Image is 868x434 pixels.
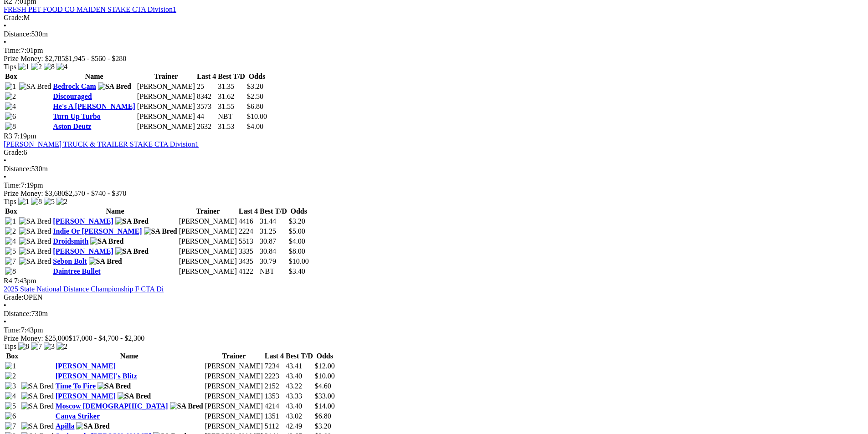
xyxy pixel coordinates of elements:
[137,102,195,111] td: [PERSON_NAME]
[53,217,113,225] a: [PERSON_NAME]
[205,362,263,371] td: [PERSON_NAME]
[21,382,54,390] img: SA Bred
[5,102,16,111] img: 4
[179,227,237,236] td: [PERSON_NAME]
[31,63,42,71] img: 2
[56,198,67,206] img: 2
[137,112,195,121] td: [PERSON_NAME]
[56,342,67,351] img: 2
[53,102,135,110] a: He's A [PERSON_NAME]
[4,173,6,181] span: •
[196,92,216,101] td: 8342
[247,82,263,90] span: $3.20
[217,102,246,111] td: 31.55
[4,285,164,293] a: 2025 State National Distance Championship F CTA Di
[53,92,92,100] a: Discouraged
[18,342,29,351] img: 8
[285,382,313,391] td: 43.22
[4,38,6,46] span: •
[56,422,75,430] a: Apilla
[4,148,24,156] span: Grade:
[5,267,16,276] img: 8
[264,362,284,371] td: 7234
[5,217,16,225] img: 1
[65,189,127,197] span: $2,570 - $740 - $370
[4,293,24,301] span: Grade:
[205,382,263,391] td: [PERSON_NAME]
[315,362,335,370] span: $12.00
[5,372,16,380] img: 2
[118,392,151,400] img: SA Bred
[53,247,113,255] a: [PERSON_NAME]
[264,372,284,381] td: 2223
[90,237,123,245] img: SA Bred
[264,402,284,411] td: 4214
[264,392,284,401] td: 1353
[289,247,305,255] span: $8.00
[19,257,51,266] img: SA Bred
[217,92,246,101] td: 31.62
[285,372,313,381] td: 43.40
[53,123,91,130] a: Aston Deutz
[4,334,864,342] div: Prize Money: $25,000
[247,92,263,100] span: $2.50
[14,277,36,285] span: 7:43pm
[247,112,267,120] span: $10.00
[259,227,288,236] td: 31.25
[69,334,145,342] span: $17,000 - $4,700 - $2,300
[5,72,17,80] span: Box
[315,392,335,400] span: $33.00
[238,217,258,226] td: 4416
[5,123,16,131] img: 8
[53,267,100,275] a: Daintree Bullet
[5,412,16,420] img: 6
[4,46,21,54] span: Time:
[31,342,42,351] img: 7
[4,140,199,148] a: [PERSON_NAME] TRUCK & TRAILER STAKE CTA Division1
[5,207,17,215] span: Box
[205,352,263,361] th: Trainer
[137,72,195,81] th: Trainer
[4,14,24,21] span: Grade:
[4,148,864,157] div: 6
[5,112,16,121] img: 6
[53,112,100,120] a: Turn Up Turbo
[196,82,216,91] td: 25
[179,207,237,216] th: Trainer
[98,82,131,91] img: SA Bred
[18,198,29,206] img: 1
[5,237,16,245] img: 4
[6,352,19,360] span: Box
[289,257,309,265] span: $10.00
[285,352,313,361] th: Best T/D
[4,165,864,173] div: 530m
[238,267,258,276] td: 4122
[196,72,216,81] th: Last 4
[4,342,16,350] span: Tips
[5,227,16,235] img: 2
[19,82,51,91] img: SA Bred
[56,372,137,380] a: [PERSON_NAME]'s Blitz
[4,14,864,22] div: M
[19,227,51,235] img: SA Bred
[285,362,313,371] td: 43.41
[53,237,88,245] a: Droidsmith
[89,257,122,266] img: SA Bred
[247,123,263,130] span: $4.00
[5,247,16,255] img: 5
[238,247,258,256] td: 3335
[289,227,305,235] span: $5.00
[4,277,12,285] span: R4
[21,422,54,430] img: SA Bred
[44,63,55,71] img: 8
[53,227,142,235] a: Indie Or [PERSON_NAME]
[56,412,100,420] a: Canya Striker
[56,392,116,400] a: [PERSON_NAME]
[179,217,237,226] td: [PERSON_NAME]
[44,198,55,206] img: 5
[4,46,864,55] div: 7:01pm
[205,412,263,421] td: [PERSON_NAME]
[5,422,16,430] img: 7
[19,237,51,245] img: SA Bred
[4,63,16,71] span: Tips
